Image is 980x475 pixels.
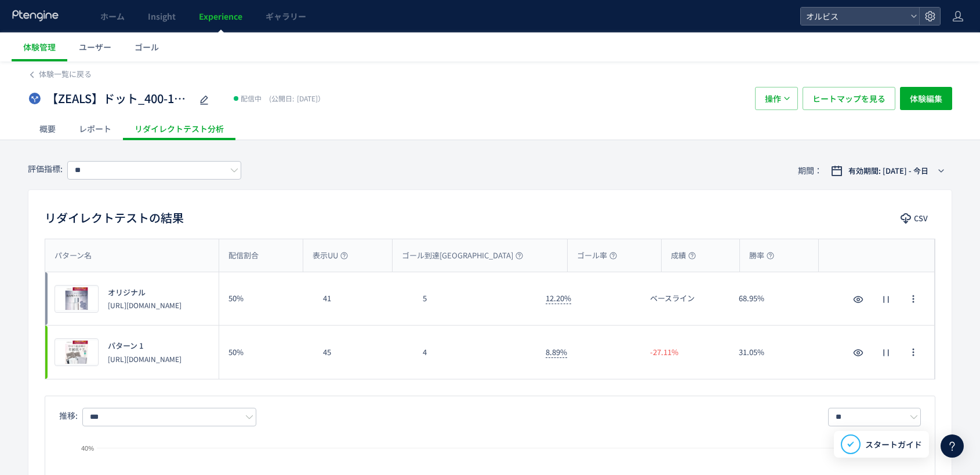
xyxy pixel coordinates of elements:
span: 配信中 [241,93,262,104]
span: CSV [914,209,928,228]
button: CSV [895,209,935,228]
div: 45 [314,326,414,379]
h2: リダイレクトテストの結果 [45,209,184,227]
span: 期間： [798,161,822,180]
img: 25deb656e288668a6f4f9d285640aa131757408470877.jpeg [55,339,98,366]
span: 12.20% [546,293,571,304]
span: パターン 1 [108,341,143,352]
span: ゴール [135,41,159,53]
div: 50% [219,326,314,379]
div: 50% [219,272,314,325]
span: 体験一覧に戻る [39,68,92,79]
div: リダイレクトテスト分析 [123,117,235,140]
span: (公開日: [269,93,294,103]
button: 体験編集 [900,87,952,110]
span: ベースライン [650,293,695,304]
span: スタートガイド [865,439,922,451]
span: 8.89% [546,346,567,358]
span: 成績 [671,250,696,261]
span: 有効期間: [DATE] - 今日 [848,165,928,177]
span: 表示UU [313,250,348,261]
button: 有効期間: [DATE] - 今日 [823,162,952,180]
text: 40% [81,445,94,452]
span: 推移: [59,410,78,421]
span: 【ZEALS】ドット_400-1vs413-9 [46,90,191,107]
span: [DATE]） [266,93,325,103]
img: fc9dacf259fa478d5dc8458799a8ce281757408470862.jpeg [55,286,98,312]
span: ゴール到達[GEOGRAPHIC_DATA] [402,250,523,261]
span: 配信割合 [228,250,259,261]
span: ユーザー [79,41,111,53]
span: -27.11% [650,347,678,358]
div: 概要 [28,117,67,140]
div: レポート [67,117,123,140]
div: 41 [314,272,414,325]
p: https://pr.orbis.co.jp/cosmetics/udot/413-9/ [108,354,182,364]
div: 68.95% [729,272,819,325]
span: ヒートマップを見る [812,87,885,110]
span: Experience [199,10,242,22]
span: 体験編集 [910,87,942,110]
span: ギャラリー [266,10,306,22]
div: 5 [413,272,536,325]
span: ホーム [100,10,125,22]
span: オルビス [803,8,906,25]
span: 評価指標: [28,163,63,174]
span: ゴール率 [577,250,617,261]
div: 31.05% [729,326,819,379]
button: ヒートマップを見る [803,87,895,110]
span: 体験管理 [23,41,56,53]
span: オリジナル [108,287,146,298]
button: 操作 [755,87,798,110]
span: Insight [148,10,176,22]
div: 4 [413,326,536,379]
span: 勝率 [749,250,774,261]
p: https://pr.orbis.co.jp/cosmetics/udot/400-1/ [108,300,182,310]
span: 操作 [765,87,781,110]
span: パターン名 [55,250,92,261]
